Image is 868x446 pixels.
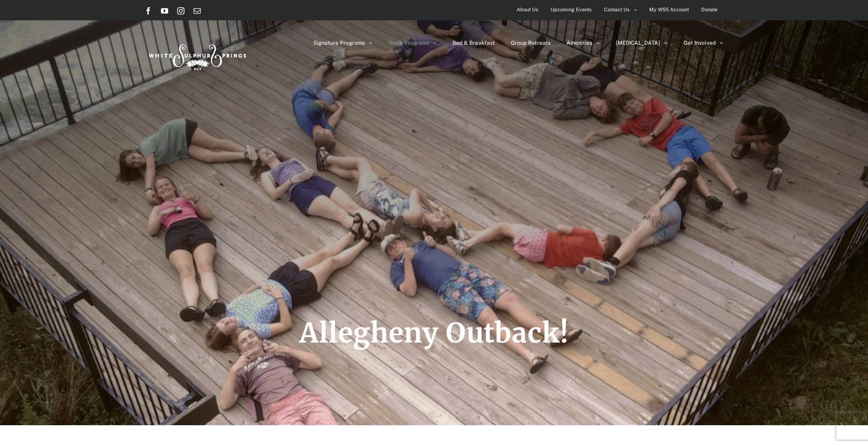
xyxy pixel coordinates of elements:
[388,40,429,46] span: Youth Programs
[551,3,592,16] span: Upcoming Events
[511,20,551,66] a: Group Retreats
[145,34,249,77] img: White Sulphur Springs Logo
[701,3,717,16] span: Donate
[511,40,551,46] span: Group Retreats
[313,40,365,46] span: Signature Programs
[684,20,723,66] a: Get Involved
[453,20,495,66] a: Bed & Breakfast
[566,20,600,66] a: Amenities
[604,3,630,16] span: Contact Us
[313,20,723,66] nav: Main Menu
[616,40,660,46] span: [MEDICAL_DATA]
[684,40,716,46] span: Get Involved
[299,316,569,350] span: Allegheny Outback!
[649,3,689,16] span: My WSS Account
[453,40,495,46] span: Bed & Breakfast
[388,20,437,66] a: Youth Programs
[313,20,373,66] a: Signature Programs
[566,40,592,46] span: Amenities
[616,20,668,66] a: [MEDICAL_DATA]
[517,3,538,16] span: About Us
